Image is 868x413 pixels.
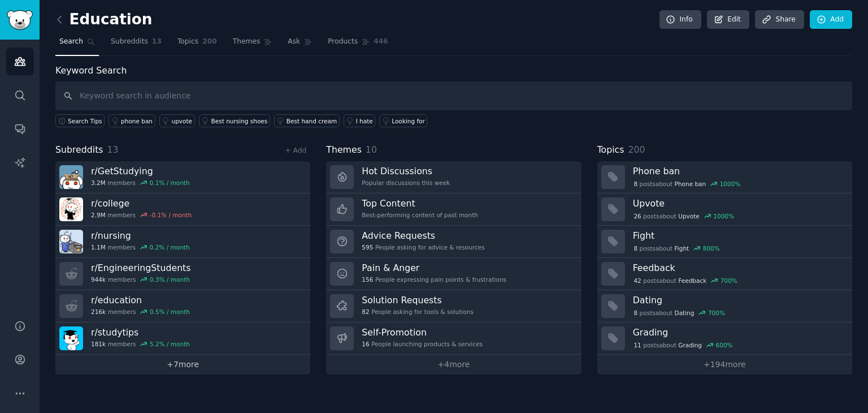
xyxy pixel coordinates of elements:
h3: Upvote [633,197,844,209]
div: 1000 % [720,180,741,188]
h3: r/ education [91,294,190,306]
div: 800 % [703,244,720,252]
a: Subreddits13 [107,33,166,56]
span: 3.2M [91,179,106,187]
div: Best-performing content of past month [362,211,478,219]
a: r/education216kmembers0.5% / month [55,290,310,322]
div: members [91,211,192,219]
span: 13 [107,144,119,155]
span: Dating [675,309,695,317]
img: nursing [59,230,83,253]
h3: r/ college [91,197,192,209]
a: Add [810,10,852,29]
div: phone ban [121,117,153,125]
button: Search Tips [55,114,105,127]
span: 446 [374,37,388,47]
div: members [91,276,191,283]
div: 0.2 % / month [150,243,190,251]
h3: Pain & Anger [362,262,506,274]
h3: Advice Requests [362,230,484,242]
span: Ask [288,37,300,47]
a: r/studytips181kmembers5.2% / month [55,322,310,355]
h3: Feedback [633,262,844,274]
h3: Top Content [362,197,478,209]
span: 8 [633,244,637,252]
div: post s about [633,243,721,253]
span: 16 [362,340,369,348]
div: upvote [172,117,193,125]
h3: r/ EngineeringStudents [91,262,191,274]
a: r/EngineeringStudents944kmembers0.3% / month [55,258,310,290]
h3: Grading [633,326,844,338]
span: 42 [633,277,641,285]
label: Keyword Search [55,65,127,76]
a: Looking for [379,114,427,127]
div: 600 % [716,341,733,349]
a: Topics200 [173,33,221,56]
span: 216k [91,308,106,316]
a: Edit [707,10,749,29]
div: People asking for tools & solutions [362,308,474,316]
a: r/GetStudying3.2Mmembers0.1% / month [55,161,310,193]
a: Best hand cream [274,114,340,127]
a: Share [755,10,804,29]
h3: Solution Requests [362,294,474,306]
div: post s about [633,276,739,286]
span: Feedback [678,277,706,285]
a: Advice Requests595People asking for advice & resources [326,226,581,258]
div: 0.1 % / month [150,179,190,187]
h3: Self-Promotion [362,326,483,338]
a: Info [659,10,701,29]
div: People launching products & services [362,340,483,348]
a: Fight8postsaboutFight800% [597,226,852,258]
div: members [91,243,190,251]
span: 595 [362,243,373,251]
span: Subreddits [111,37,148,47]
span: 8 [633,180,637,188]
div: members [91,340,190,348]
div: 1000 % [713,212,734,220]
input: Keyword search in audience [55,81,852,110]
a: Solution Requests82People asking for tools & solutions [326,290,581,322]
span: 10 [366,144,377,155]
div: Popular discussions this week [362,179,450,187]
a: upvote [159,114,195,127]
a: Phone ban8postsaboutPhone ban1000% [597,161,852,193]
img: college [59,197,83,221]
div: Best nursing shoes [211,117,268,125]
span: 1.1M [91,243,106,251]
a: r/college2.9Mmembers-0.1% / month [55,193,310,226]
span: 26 [633,212,641,220]
a: phone ban [108,114,155,127]
span: Themes [326,143,362,157]
div: post s about [633,179,742,189]
a: +4more [326,355,581,375]
a: +194more [597,355,852,375]
div: members [91,308,190,316]
span: 200 [628,144,645,155]
span: 181k [91,340,106,348]
div: People expressing pain points & frustrations [362,276,506,283]
div: 5.2 % / month [150,340,190,348]
a: Products446 [324,33,392,56]
a: Hot DiscussionsPopular discussions this week [326,161,581,193]
a: Best nursing shoes [199,114,270,127]
a: +7more [55,355,310,375]
a: Ask [284,33,316,56]
span: 2.9M [91,211,106,219]
a: I hate [344,114,376,127]
img: GummySearch logo [7,10,33,30]
div: post s about [633,211,735,221]
span: Grading [678,341,702,349]
h3: Phone ban [633,165,844,177]
a: Grading11postsaboutGrading600% [597,322,852,355]
h3: r/ studytips [91,326,190,338]
span: Phone ban [675,180,706,188]
a: Themes [229,33,276,56]
div: post s about [633,308,726,318]
a: Dating8postsaboutDating700% [597,290,852,322]
span: 82 [362,308,369,316]
h3: r/ nursing [91,230,190,242]
img: studytips [59,326,83,350]
div: post s about [633,340,734,350]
